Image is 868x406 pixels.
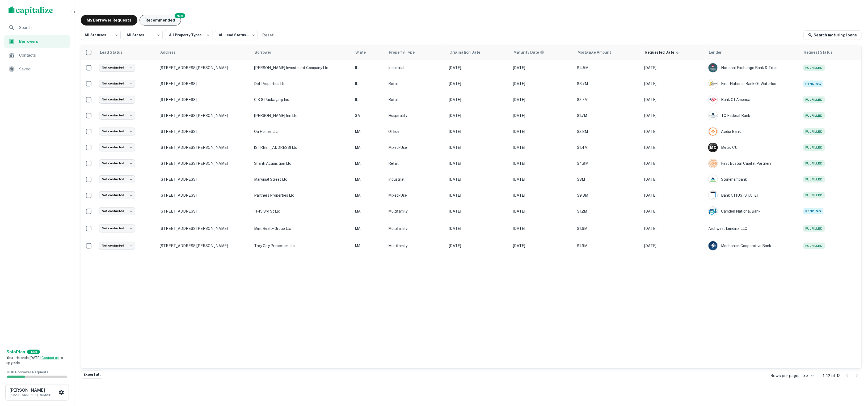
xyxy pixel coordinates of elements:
p: M C [710,145,716,150]
span: Your trial ends [DATE]. to upgrade. [6,356,63,365]
p: [STREET_ADDRESS][PERSON_NAME] [160,243,249,248]
span: Pending [803,208,823,214]
div: Not contacted [99,112,135,119]
p: [DATE] [513,160,572,166]
div: TC Federal Bank [708,111,798,120]
th: Lead Status [96,45,157,60]
div: Mechanics Cooperative Bank [708,241,798,251]
p: [STREET_ADDRESS][PERSON_NAME] [160,113,249,118]
img: picture [709,79,718,88]
p: [DATE] [513,65,572,71]
p: [DATE] [449,208,508,214]
p: Office [389,129,444,134]
span: Fulfilled [803,243,825,249]
div: All Statuses [81,28,121,42]
p: $1.6M [577,226,639,231]
p: $4.9M [577,160,639,166]
div: Avidia Bank [708,127,798,136]
span: Address [160,49,183,56]
p: [DATE] [513,192,572,198]
p: MA [355,160,383,166]
p: partners properties llc [254,192,349,198]
span: Fulfilled [803,128,825,135]
p: $3.7M [577,81,639,87]
p: c k s packaging inc [254,97,349,103]
img: picture [709,207,718,216]
a: Saved [4,63,70,75]
div: Maturity dates displayed may be estimated. Please contact the lender for the most accurate maturi... [513,49,544,55]
p: [STREET_ADDRESS][PERSON_NAME] [160,161,249,166]
div: Not contacted [99,80,135,87]
p: [STREET_ADDRESS] [160,129,249,134]
a: Search [4,21,70,34]
img: picture [709,241,718,250]
div: First Boston Capital Partners [708,159,798,168]
div: Not contacted [99,96,135,103]
th: Origination Date [446,45,511,60]
p: MA [355,145,383,150]
p: [DATE] [644,129,703,134]
p: 1–12 of 12 [823,373,841,379]
th: Lender [706,45,800,60]
div: Not contacted [99,128,135,135]
button: Reset [260,30,277,40]
div: National Exchange Bank & Trust [708,63,798,73]
p: [DATE] [449,226,508,231]
p: [DATE] [644,176,703,182]
p: [DATE] [644,208,703,214]
button: [PERSON_NAME][EMAIL_ADDRESS][DOMAIN_NAME] [5,384,69,401]
div: Not contacted [99,225,135,232]
p: [DATE] [449,160,508,166]
h6: Maturity Date [513,49,539,55]
th: Borrower [251,45,352,60]
span: Request Status [804,49,840,56]
div: Stonehambank [708,175,798,184]
p: mint realty group llc [254,226,349,231]
span: Fulfilled [803,176,825,183]
p: [DATE] [513,208,572,214]
p: [DATE] [644,81,703,87]
div: NEW [175,13,185,18]
th: Requested Date [642,45,706,60]
p: Archwest Lending LLC [708,226,798,231]
p: $9.3M [577,192,639,198]
p: [DATE] [644,113,703,119]
p: $2.8M [577,129,639,134]
button: All Property Types [165,30,213,40]
p: GA [355,113,383,119]
p: shanti acquisition llc [254,160,349,166]
p: MA [355,208,383,214]
span: Lender [709,49,728,56]
img: picture [709,63,718,72]
p: [STREET_ADDRESS] [160,209,249,214]
p: marginal street llc [254,176,349,182]
p: Multifamily [389,208,444,214]
p: [DATE] [644,160,703,166]
div: Not contacted [99,191,135,199]
div: Camden National Bank [708,206,798,216]
p: Industrial [389,176,444,182]
strong: Solo Plan [6,349,25,354]
iframe: Chat Widget [841,363,868,389]
img: capitalize-logo.png [9,6,53,15]
p: Retail [389,97,444,103]
p: Retail [389,160,444,166]
p: [DATE] [513,243,572,249]
p: dbt properties llc [254,81,349,87]
img: picture [709,111,718,120]
p: [DATE] [513,81,572,87]
span: Fulfilled [803,192,825,198]
img: picture [709,95,718,104]
p: troy city properties llc [254,243,349,249]
p: MA [355,192,383,198]
p: [STREET_ADDRESS][PERSON_NAME] [160,65,249,70]
p: MA [355,176,383,182]
span: Fulfilled [803,225,825,232]
p: [DATE] [513,145,572,150]
div: Not contacted [99,159,135,167]
p: MA [355,226,383,231]
p: Industrial [389,65,444,71]
p: MA [355,243,383,249]
button: Recommended [140,15,181,26]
